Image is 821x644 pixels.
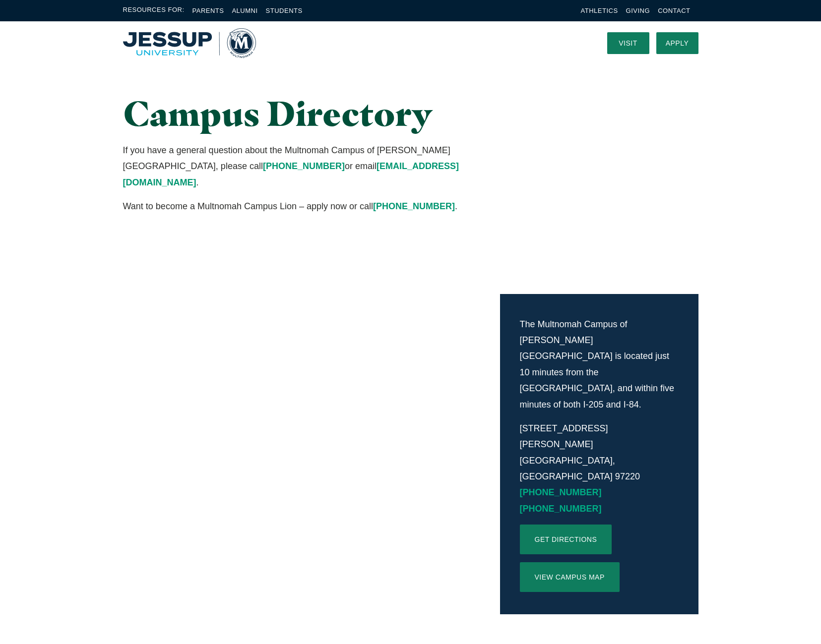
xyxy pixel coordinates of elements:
a: [PHONE_NUMBER] [520,504,602,514]
a: Visit [607,32,649,54]
p: Want to become a Multnomah Campus Lion – apply now or call . [123,198,501,214]
a: Parents [192,7,224,14]
a: [EMAIL_ADDRESS][DOMAIN_NAME] [123,161,459,187]
a: Giving [626,7,650,14]
a: [PHONE_NUMBER] [373,201,455,211]
a: Contact [658,7,690,14]
p: If you have a general question about the Multnomah Campus of [PERSON_NAME][GEOGRAPHIC_DATA], plea... [123,142,501,190]
a: Apply [656,32,698,54]
a: [PHONE_NUMBER] [520,487,602,497]
img: Multnomah University Logo [123,28,256,58]
a: View Campus Map [520,562,620,592]
h1: Campus Directory [123,94,501,132]
a: Students [266,7,303,14]
p: The Multnomah Campus of [PERSON_NAME][GEOGRAPHIC_DATA] is located just 10 minutes from the [GEOGR... [520,316,679,412]
span: Resources For: [123,5,185,16]
a: Home [123,28,256,58]
a: Get directions [520,525,612,554]
p: [STREET_ADDRESS][PERSON_NAME] [GEOGRAPHIC_DATA], [GEOGRAPHIC_DATA] 97220 [520,420,679,517]
a: [PHONE_NUMBER] [263,161,345,171]
a: Alumni [232,7,257,14]
a: Athletics [581,7,618,14]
